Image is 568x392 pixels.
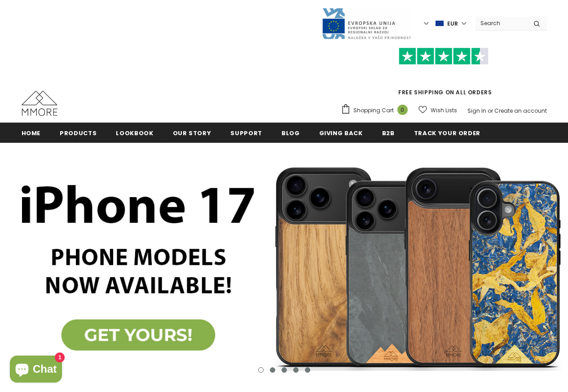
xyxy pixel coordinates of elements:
a: Products [60,123,97,143]
button: 3 [282,367,287,373]
span: B2B [382,129,395,137]
span: Home [22,129,41,137]
inbox-online-store-chat: Shopify online store chat [7,356,65,385]
span: Shopping Cart [353,106,394,115]
span: Giving back [319,129,363,137]
img: Javni Razpis [321,7,411,40]
span: EUR [447,19,458,28]
span: or [488,107,493,115]
button: 1 [258,367,264,373]
a: Blog [282,123,300,143]
a: Lookbook [116,123,153,143]
span: Products [60,129,97,137]
img: Trust Pilot Stars [399,48,489,65]
input: Search Site [475,17,527,30]
a: Wish Lists [418,102,457,118]
img: MMORE Cases [22,91,57,116]
a: Sign In [467,107,486,115]
button: 4 [293,367,299,373]
a: Home [22,123,41,143]
a: Javni Razpis [321,19,411,27]
span: Lookbook [116,129,153,137]
iframe: Customer reviews powered by Trustpilot [341,65,547,88]
button: 2 [270,367,275,373]
span: Blog [282,129,300,137]
span: FREE SHIPPING ON ALL ORDERS [341,52,547,96]
span: support [230,129,262,137]
a: Create an account [494,107,547,115]
a: Track your order [414,123,480,143]
a: Our Story [173,123,211,143]
a: support [230,123,262,143]
a: Shopping Cart 0 [341,104,412,117]
a: Giving back [319,123,363,143]
span: 0 [397,105,408,115]
span: Wish Lists [431,106,457,115]
a: B2B [382,123,395,143]
button: 5 [305,367,310,373]
span: Track your order [414,129,480,137]
span: Our Story [173,129,211,137]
